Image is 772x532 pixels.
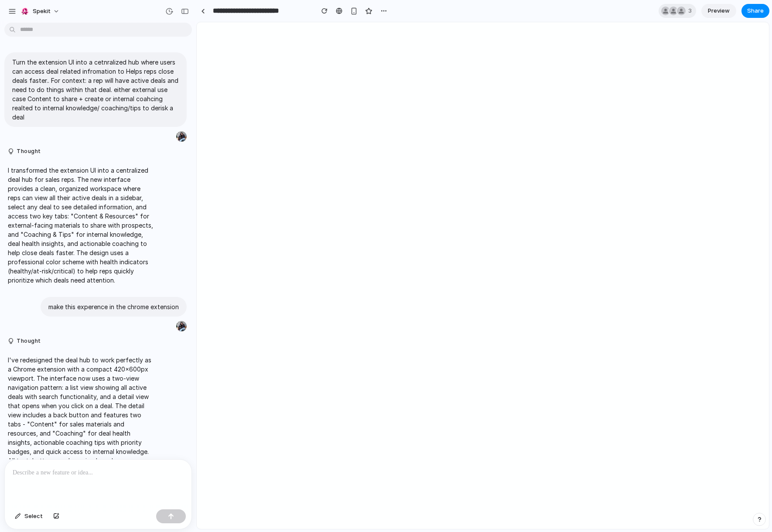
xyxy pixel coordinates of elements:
[48,302,179,311] p: make this experence in the chrome extension
[741,4,769,18] button: Share
[24,512,43,521] span: Select
[708,7,730,15] span: Preview
[747,7,764,15] span: Share
[17,4,64,18] button: Spekit
[12,58,179,122] p: Turn the extension UI into a cetnralized hub where users can access deal related infromation to H...
[688,7,694,15] span: 3
[10,509,47,523] button: Select
[8,355,154,484] p: I've redesigned the deal hub to work perfectly as a Chrome extension with a compact 420x600px vie...
[8,166,154,285] p: I transformed the extension UI into a centralized deal hub for sales reps. The new interface prov...
[701,4,736,18] a: Preview
[659,4,696,18] div: 3
[33,7,51,16] span: Spekit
